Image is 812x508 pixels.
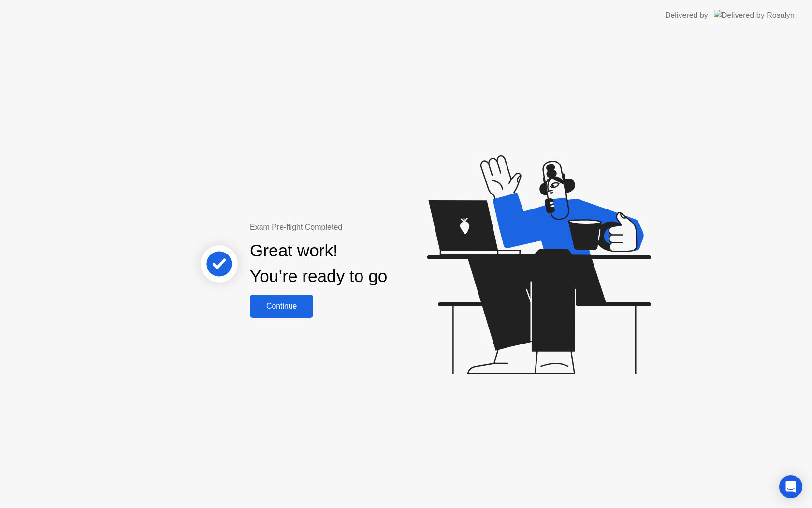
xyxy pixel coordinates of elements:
[250,238,387,289] div: Great work! You’re ready to go
[665,10,708,21] div: Delivered by
[250,295,313,318] button: Continue
[253,302,310,311] div: Continue
[250,222,449,233] div: Exam Pre-flight Completed
[779,475,802,498] div: Open Intercom Messenger
[714,10,795,21] img: Delivered by Rosalyn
